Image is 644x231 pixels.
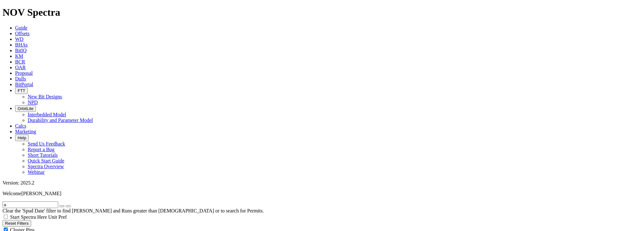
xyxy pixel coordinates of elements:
[15,129,36,134] a: Marketing
[4,215,8,219] input: Start Spectra Here
[28,152,58,158] a: Short Tutorials
[3,208,264,213] span: Clear the 'Spud Date' filter to find [PERSON_NAME] and Runs greater than [DEMOGRAPHIC_DATA] or to...
[15,70,33,76] a: Proposal
[3,201,58,208] input: Search
[15,25,27,30] a: Guide
[15,76,26,81] a: Dulls
[15,31,30,36] a: Offsets
[3,191,641,196] p: Welcome
[28,94,62,99] a: New Bit Designs
[15,87,28,94] button: FTT
[15,65,26,70] a: OAR
[3,220,31,227] button: Reset Filters
[15,135,29,141] button: Help
[21,191,61,196] span: [PERSON_NAME]
[3,7,641,18] h1: NOV Spectra
[3,180,641,186] div: Version: 2025.2
[18,135,26,140] span: Help
[28,100,38,105] a: NPD
[15,82,33,87] a: BitPortal
[28,141,65,146] a: Send Us Feedback
[28,112,66,117] a: Interbedded Model
[15,105,36,112] button: OrbitLite
[15,48,26,53] a: BitIQ
[28,158,64,163] a: Quick Start Guide
[15,36,24,42] a: WD
[15,42,28,47] a: BHAs
[15,123,26,129] a: Calcs
[18,106,33,111] span: OrbitLite
[10,214,47,220] span: Start Spectra Here
[15,59,25,64] a: BCR
[48,214,67,220] span: Unit Pref
[28,164,64,169] a: Spectra Overview
[28,169,45,175] a: Webinar
[28,147,54,152] a: Report a Bug
[15,53,23,59] a: KM
[28,118,93,123] a: Durability and Parameter Model
[18,88,25,93] span: FTT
